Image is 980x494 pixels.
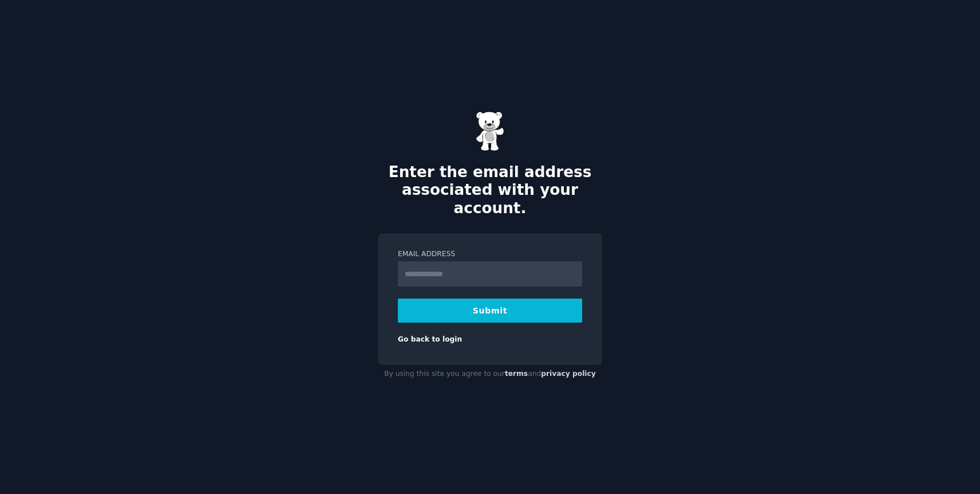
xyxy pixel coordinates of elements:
[398,249,582,260] label: Email Address
[378,163,602,218] h2: Enter the email address associated with your account.
[541,370,596,378] a: privacy policy
[398,299,582,323] button: Submit
[398,335,462,343] a: Go back to login
[505,370,528,378] a: terms
[476,111,504,151] img: Gummy Bear
[378,365,602,383] div: By using this site you agree to our and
